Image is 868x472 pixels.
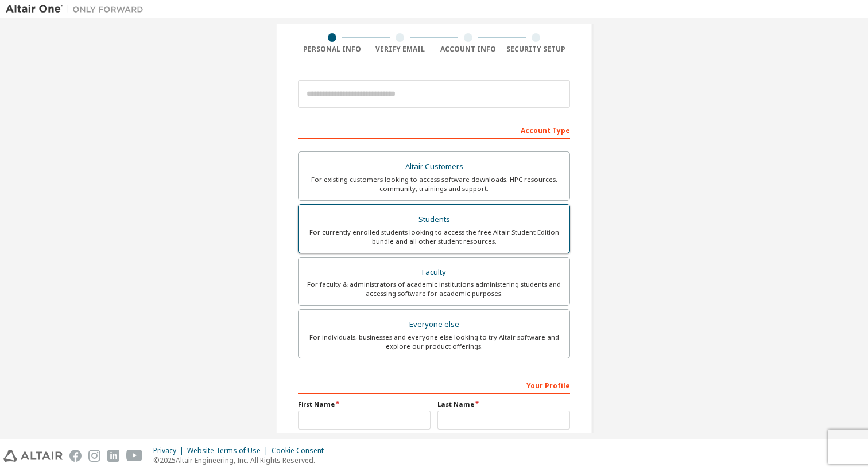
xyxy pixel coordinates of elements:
[305,317,563,333] div: Everyone else
[126,450,143,462] img: youtube.svg
[434,45,502,54] div: Account Info
[153,455,331,465] p: © 2025 Altair Engineering, Inc. All Rights Reserved.
[6,3,149,15] img: Altair One
[305,212,563,228] div: Students
[107,450,119,462] img: linkedin.svg
[298,400,431,409] label: First Name
[305,333,563,351] div: For individuals, businesses and everyone else looking to try Altair software and explore our prod...
[298,120,570,139] div: Account Type
[366,45,435,54] div: Verify Email
[272,446,331,455] div: Cookie Consent
[298,376,570,394] div: Your Profile
[298,45,366,54] div: Personal Info
[437,400,570,409] label: Last Name
[69,450,82,462] img: facebook.svg
[305,280,563,298] div: For faculty & administrators of academic institutions administering students and accessing softwa...
[502,45,571,54] div: Security Setup
[3,450,63,462] img: altair_logo.svg
[187,446,272,455] div: Website Terms of Use
[88,450,100,462] img: instagram.svg
[305,228,563,246] div: For currently enrolled students looking to access the free Altair Student Edition bundle and all ...
[305,159,563,175] div: Altair Customers
[305,175,563,193] div: For existing customers looking to access software downloads, HPC resources, community, trainings ...
[305,264,563,280] div: Faculty
[153,446,187,455] div: Privacy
